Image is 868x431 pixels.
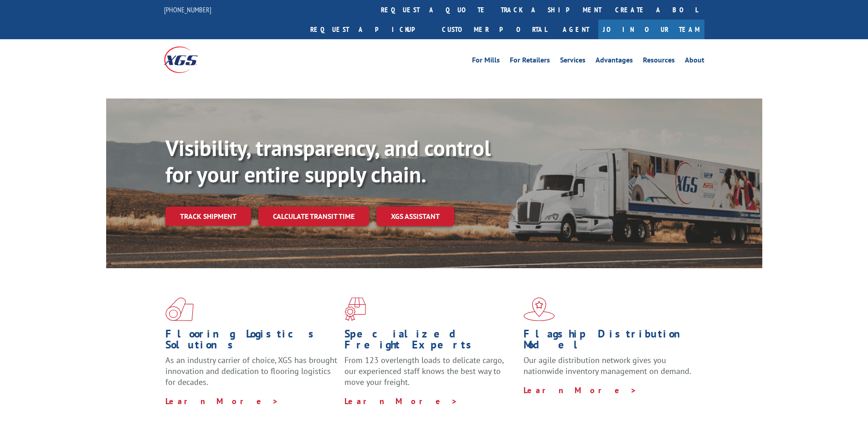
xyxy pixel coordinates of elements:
img: xgs-icon-total-supply-chain-intelligence-red [165,297,194,321]
a: Calculate transit time [258,207,369,226]
a: Track shipment [165,207,251,226]
a: Resources [643,57,675,67]
a: Advantages [596,57,633,67]
a: Join Our Team [598,20,704,39]
a: [PHONE_NUMBER] [164,5,211,14]
a: For Retailers [510,57,550,67]
img: xgs-icon-focused-on-flooring-red [344,297,366,321]
a: For Mills [472,57,500,67]
h1: Specialized Freight Experts [344,328,517,355]
a: Request a pickup [303,20,435,39]
span: Our agile distribution network gives you nationwide inventory management on demand. [524,355,691,376]
h1: Flagship Distribution Model [524,328,696,355]
a: Customer Portal [435,20,554,39]
img: xgs-icon-flagship-distribution-model-red [524,297,555,321]
a: Agent [554,20,598,39]
a: Learn More > [165,396,279,406]
a: Learn More > [524,385,637,395]
a: Services [560,57,586,67]
a: Learn More > [344,396,458,406]
a: XGS ASSISTANT [376,207,454,226]
h1: Flooring Logistics Solutions [165,328,338,355]
b: Visibility, transparency, and control for your entire supply chain. [165,134,491,188]
a: About [685,57,704,67]
span: As an industry carrier of choice, XGS has brought innovation and dedication to flooring logistics... [165,355,337,387]
p: From 123 overlength loads to delicate cargo, our experienced staff knows the best way to move you... [344,355,517,395]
